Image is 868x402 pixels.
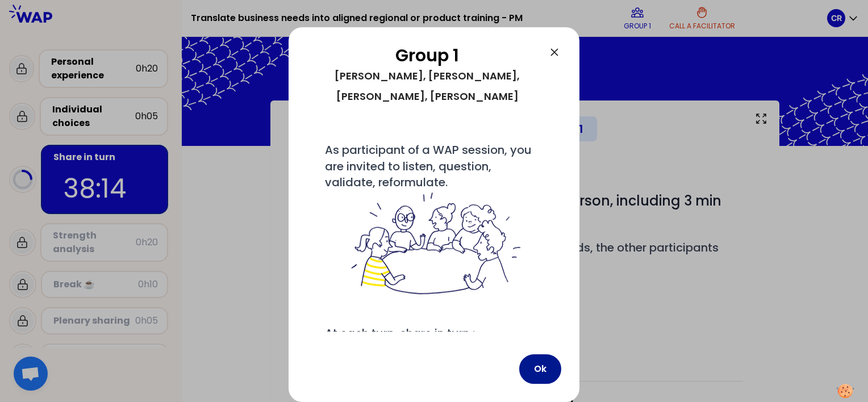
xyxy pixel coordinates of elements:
div: [PERSON_NAME], [PERSON_NAME], [PERSON_NAME], [PERSON_NAME] [307,66,548,107]
h2: Group 1 [307,45,548,66]
span: As participant of a WAP session, you are invited to listen, question, validate, reformulate. [325,142,543,298]
img: filesOfInstructions%2Fbienvenue%20dans%20votre%20groupe%20-%20petit.png [345,190,523,298]
span: At each turn, share in turn : [325,325,475,341]
button: Ok [519,354,561,384]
